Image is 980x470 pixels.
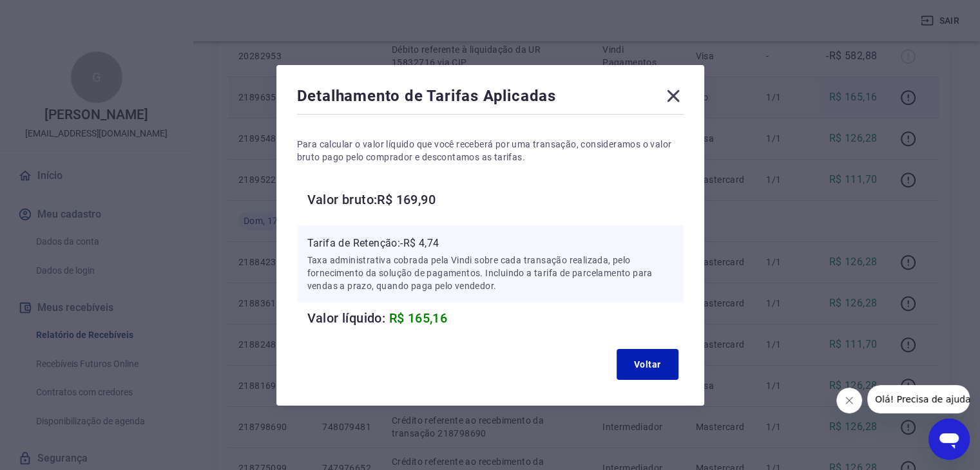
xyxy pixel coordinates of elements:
[8,9,108,19] span: Olá! Precisa de ajuda?
[867,385,970,413] iframe: Mensagem da empresa
[928,418,970,460] iframe: Botão para abrir a janela de mensagens
[297,138,684,164] p: Para calcular o valor líquido que você receberá por uma transação, consideramos o valor bruto pag...
[307,236,673,251] p: Tarifa de Retenção: -R$ 4,74
[297,86,684,111] div: Detalhamento de Tarifas Aplicadas
[836,388,862,413] iframe: Fechar mensagem
[307,189,684,210] h6: Valor bruto: R$ 169,90
[307,308,684,328] h6: Valor líquido:
[617,349,678,380] button: Voltar
[389,310,448,326] span: R$ 165,16
[307,254,673,292] p: Taxa administrativa cobrada pela Vindi sobre cada transação realizada, pelo fornecimento da soluç...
